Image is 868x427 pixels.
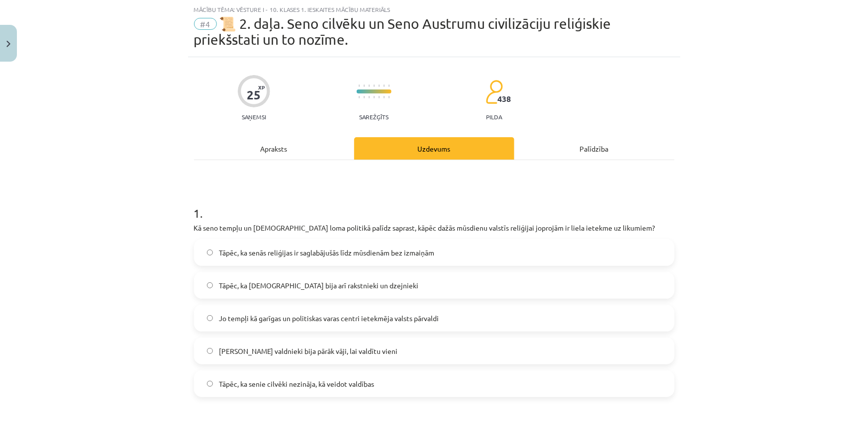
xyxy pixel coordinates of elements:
img: icon-short-line-57e1e144782c952c97e751825c79c345078a6d821885a25fce030b3d8c18986b.svg [369,96,370,98]
span: Jo tempļi kā garīgas un politiskas varas centri ietekmēja valsts pārvaldi [219,313,439,324]
div: Mācību tēma: Vēsture i - 10. klases 1. ieskaites mācību materiāls [194,6,675,13]
input: Jo tempļi kā garīgas un politiskas varas centri ietekmēja valsts pārvaldi [207,315,213,322]
p: pilda [486,113,502,120]
span: 438 [498,94,511,103]
img: icon-short-line-57e1e144782c952c97e751825c79c345078a6d821885a25fce030b3d8c18986b.svg [374,96,375,98]
p: Kā seno tempļu un [DEMOGRAPHIC_DATA] loma politikā palīdz saprast, kāpēc dažās mūsdienu valstīs r... [194,223,675,233]
img: icon-short-line-57e1e144782c952c97e751825c79c345078a6d821885a25fce030b3d8c18986b.svg [379,85,380,87]
p: Saņemsi [238,113,270,120]
span: Tāpēc, ka senās reliģijas ir saglabājušās līdz mūsdienām bez izmaiņām [219,248,434,258]
img: students-c634bb4e5e11cddfef0936a35e636f08e4e9abd3cc4e673bd6f9a4125e45ecb1.svg [485,80,503,104]
input: [PERSON_NAME] valdnieki bija pārāk vāji, lai valdītu vieni [207,348,213,354]
div: 25 [247,88,261,102]
img: icon-short-line-57e1e144782c952c97e751825c79c345078a6d821885a25fce030b3d8c18986b.svg [379,96,380,98]
h1: 1 . [194,189,675,220]
div: Apraksts [194,137,354,160]
span: XP [258,85,265,90]
span: Tāpēc, ka [DEMOGRAPHIC_DATA] bija arī rakstnieki un dzejnieki [219,280,418,291]
span: #4 [194,18,217,30]
span: Tāpēc, ka senie cilvēki nezināja, kā veidot valdības [219,379,374,389]
span: 📜 2. daļa. Seno cilvēku un Seno Austrumu civilizāciju reliģiskie priekšstati un to nozīme. [194,15,611,48]
span: [PERSON_NAME] valdnieki bija pārāk vāji, lai valdītu vieni [219,346,397,356]
input: Tāpēc, ka senie cilvēki nezināja, kā veidot valdības [207,381,213,387]
img: icon-short-line-57e1e144782c952c97e751825c79c345078a6d821885a25fce030b3d8c18986b.svg [388,96,389,98]
div: Palīdzība [514,137,675,160]
div: Uzdevums [354,137,514,160]
img: icon-short-line-57e1e144782c952c97e751825c79c345078a6d821885a25fce030b3d8c18986b.svg [364,96,365,98]
img: icon-short-line-57e1e144782c952c97e751825c79c345078a6d821885a25fce030b3d8c18986b.svg [374,85,375,87]
img: icon-short-line-57e1e144782c952c97e751825c79c345078a6d821885a25fce030b3d8c18986b.svg [359,96,360,98]
img: icon-short-line-57e1e144782c952c97e751825c79c345078a6d821885a25fce030b3d8c18986b.svg [369,85,370,87]
img: icon-close-lesson-0947bae3869378f0d4975bcd49f059093ad1ed9edebbc8119c70593378902aed.svg [6,41,10,47]
img: icon-short-line-57e1e144782c952c97e751825c79c345078a6d821885a25fce030b3d8c18986b.svg [384,96,385,98]
img: icon-short-line-57e1e144782c952c97e751825c79c345078a6d821885a25fce030b3d8c18986b.svg [388,85,389,87]
input: Tāpēc, ka [DEMOGRAPHIC_DATA] bija arī rakstnieki un dzejnieki [207,282,213,289]
input: Tāpēc, ka senās reliģijas ir saglabājušās līdz mūsdienām bez izmaiņām [207,250,213,256]
img: icon-short-line-57e1e144782c952c97e751825c79c345078a6d821885a25fce030b3d8c18986b.svg [359,85,360,87]
p: Sarežģīts [359,113,388,120]
img: icon-short-line-57e1e144782c952c97e751825c79c345078a6d821885a25fce030b3d8c18986b.svg [364,85,365,87]
img: icon-short-line-57e1e144782c952c97e751825c79c345078a6d821885a25fce030b3d8c18986b.svg [384,85,385,87]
